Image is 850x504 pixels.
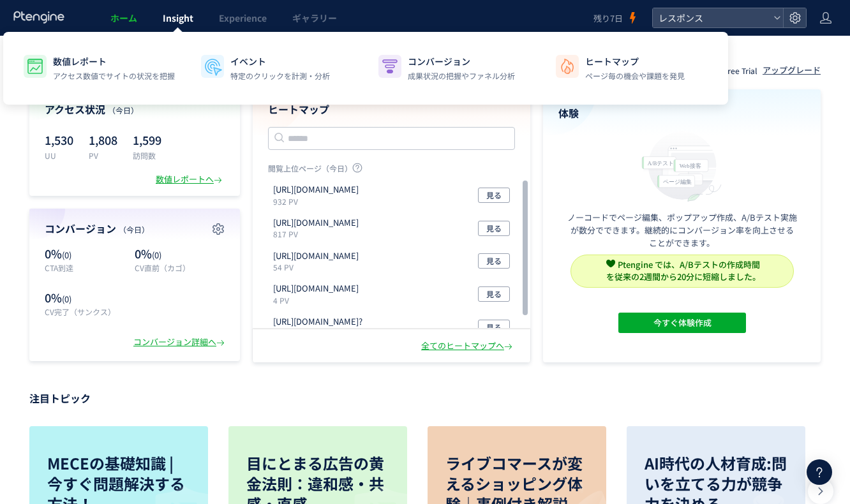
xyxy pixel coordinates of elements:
p: 閲覧上位ページ（今日） [268,163,515,179]
button: 見る [478,188,510,203]
p: 817 PV [273,228,364,239]
p: 1,599 [133,130,161,150]
p: 1,530 [45,130,73,150]
p: 特定のクリックを計測・分析 [230,70,330,82]
button: 見る [478,253,510,269]
p: 0% [135,246,225,262]
span: 見る [486,221,502,236]
p: 932 PV [273,196,364,207]
span: 見る [486,320,502,335]
button: 見る [478,221,510,236]
span: 残り7日 [593,12,623,24]
img: svg+xml,%3c [606,259,615,268]
span: (0) [62,293,71,305]
span: ホーム [110,11,137,24]
p: https://pr.directbook.jp/FE_YT_B2308IC [273,217,359,229]
p: ヒートマップ [585,55,685,68]
span: Ptengine では、A/Bテストの作成時間 を従来の2週間から20分に短縮しました。 [606,258,761,283]
p: https://in.directbook.jp/fe_yt_b2308ic_lpo_bdsm [273,283,359,295]
p: 0% [45,246,128,262]
span: レスポンス [655,8,768,27]
p: https://pr.directbook.jp/fe_fb_b2308ic [273,184,359,196]
span: (0) [62,249,71,261]
p: アクセス数値でサイトの状況を把握 [53,70,175,82]
span: 見る [486,286,502,302]
p: イベント [230,55,330,68]
span: Experience [219,11,267,24]
span: Insight [163,11,193,24]
p: 数値レポート [53,55,175,68]
span: （今日） [119,224,149,235]
div: 数値レポートへ [156,174,225,186]
div: 全てのヒートマップへ [421,340,515,352]
p: 1 PV [273,328,368,339]
button: 見る [478,286,510,302]
span: （今日） [108,105,138,115]
p: 1,808 [89,130,117,150]
p: CV完了（サンクス） [45,306,128,317]
h4: 体験 [558,106,805,121]
p: PV [89,150,117,161]
p: コンバージョン [408,55,515,68]
p: UU [45,150,73,161]
span: 今すぐ体験作成 [653,313,711,333]
span: 見る [486,188,502,203]
h4: ヒートマップ [268,102,515,117]
p: CV直前（カゴ） [135,262,225,273]
p: 54 PV [273,262,364,272]
p: CTA到達 [45,262,128,273]
h4: アクセス状況 [45,102,225,117]
p: https://pr.directbook.jp/fe_gdnli_b2308ic? [273,316,362,328]
p: 成果状況の把握やファネル分析 [408,70,515,82]
button: 今すぐ体験作成 [618,313,746,333]
p: 訪問数 [133,150,161,161]
span: (0) [152,249,161,261]
p: ノーコードでページ編集、ポップアップ作成、A/Bテスト実施が数分でできます。継続的にコンバージョン率を向上させることができます。 [567,211,797,249]
h4: コンバージョン [45,221,225,236]
p: ページ毎の機会や課題を発見 [585,70,685,82]
img: home_experience_onbo_jp-C5-EgdA0.svg [636,128,729,203]
p: https://pr.directbook.jp/fe_gdnli_b2308ic [273,250,359,262]
div: コンバージョン詳細へ [133,336,227,348]
span: ギャラリー [292,11,337,24]
span: 見る [486,253,502,269]
div: アップグレード [763,64,821,77]
button: 見る [478,320,510,335]
p: 4 PV [273,295,364,306]
p: 注目トピック [29,388,821,408]
p: 0% [45,290,128,306]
